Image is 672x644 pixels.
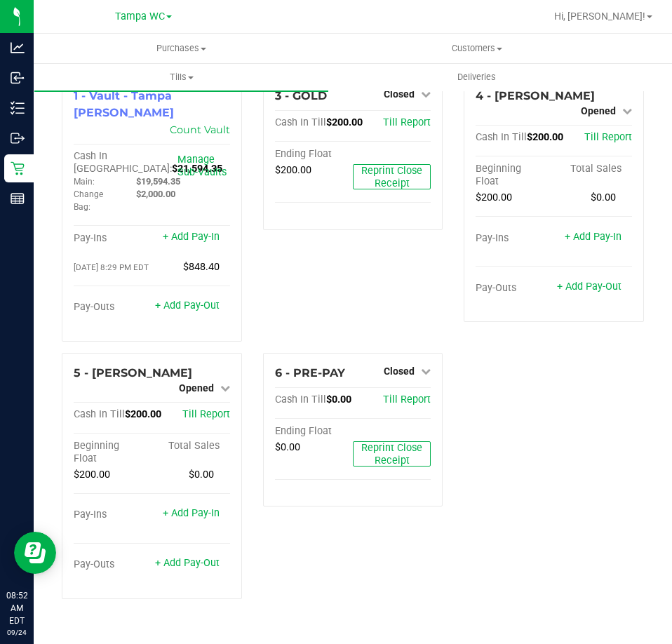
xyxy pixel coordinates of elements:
[34,42,329,55] span: Purchases
[384,365,415,377] span: Closed
[74,408,125,420] span: Cash In Till
[11,41,25,55] inline-svg: Analytics
[163,231,220,243] a: + Add Pay-In
[565,231,621,243] a: + Add Pay-In
[74,558,152,571] div: Pay-Outs
[74,366,192,380] span: 5 - [PERSON_NAME]
[74,440,152,465] div: Beginning Float
[476,89,595,102] span: 4 - [PERSON_NAME]
[353,164,431,189] button: Reprint Close Receipt
[476,232,553,245] div: Pay-Ins
[74,232,152,245] div: Pay-Ins
[74,301,152,314] div: Pay-Outs
[554,11,645,22] span: Hi, [PERSON_NAME]!
[584,131,632,143] a: Till Report
[383,394,431,405] a: Till Report
[11,101,25,115] inline-svg: Inventory
[476,282,553,295] div: Pay-Outs
[476,131,527,143] span: Cash In Till
[275,394,326,405] span: Cash In Till
[11,192,25,206] inline-svg: Reports
[155,557,220,569] a: + Add Pay-Out
[179,382,214,394] span: Opened
[11,71,25,85] inline-svg: Inbound
[14,532,56,574] iframe: Resource center
[591,192,616,203] span: $0.00
[557,281,621,293] a: + Add Pay-Out
[275,148,353,161] div: Ending Float
[74,177,95,187] span: Main:
[275,89,327,102] span: 3 - GOLD
[527,131,563,143] span: $200.00
[11,161,25,175] inline-svg: Retail
[136,189,175,199] span: $2,000.00
[361,442,422,467] span: Reprint Close Receipt
[326,394,351,405] span: $0.00
[34,71,328,83] span: Tills
[329,62,624,92] a: Deliveries
[74,469,110,481] span: $200.00
[476,163,553,188] div: Beginning Float
[361,165,422,189] span: Reprint Close Receipt
[6,589,27,627] p: 08:52 AM EDT
[554,163,632,175] div: Total Sales
[384,88,415,100] span: Closed
[115,11,165,22] span: Tampa WC
[152,440,229,452] div: Total Sales
[74,150,172,175] span: Cash In [GEOGRAPHIC_DATA]:
[163,507,220,519] a: + Add Pay-In
[74,262,149,272] span: [DATE] 8:29 PM EDT
[326,116,363,128] span: $200.00
[275,425,353,438] div: Ending Float
[330,42,624,55] span: Customers
[172,163,222,175] span: $21,594.35
[383,116,431,128] a: Till Report
[275,164,311,176] span: $200.00
[34,34,329,63] a: Purchases
[353,441,431,467] button: Reprint Close Receipt
[74,189,103,212] span: Change Bag:
[6,627,27,638] p: 09/24
[155,300,220,311] a: + Add Pay-Out
[125,408,161,420] span: $200.00
[275,116,326,128] span: Cash In Till
[136,176,180,187] span: $19,594.35
[275,441,300,453] span: $0.00
[329,34,624,63] a: Customers
[476,192,512,203] span: $200.00
[581,105,616,116] span: Opened
[275,366,345,380] span: 6 - PRE-PAY
[170,123,230,136] a: Count Vault
[189,469,214,481] span: $0.00
[183,261,220,273] span: $848.40
[34,62,329,92] a: Tills
[182,408,230,420] a: Till Report
[438,71,515,83] span: Deliveries
[74,509,152,521] div: Pay-Ins
[177,154,227,178] a: Manage Sub-Vaults
[11,131,25,145] inline-svg: Outbound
